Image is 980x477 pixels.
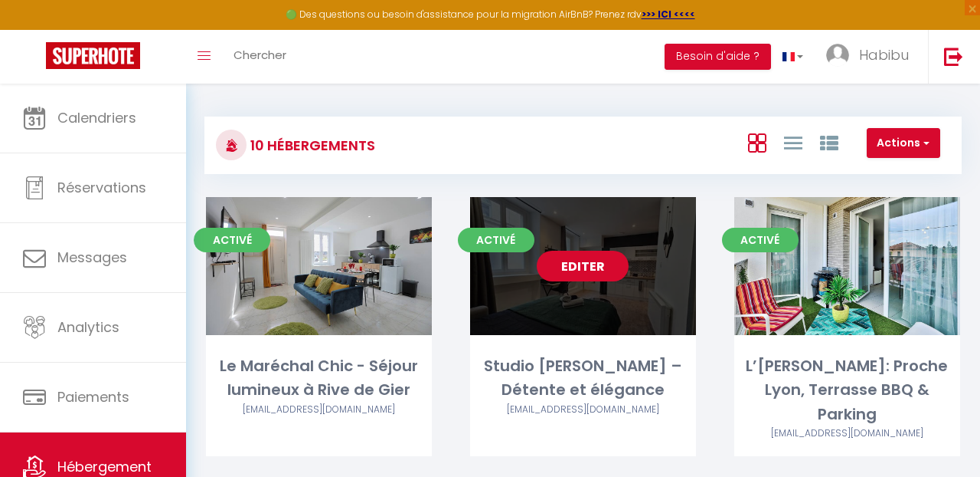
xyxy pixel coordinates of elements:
a: ... Habibu [815,30,928,84]
div: Le Maréchal Chic - Séjour lumineux à Rive de Gier [206,354,432,403]
a: Chercher [222,30,298,84]
span: Activé [458,228,534,252]
img: ... [826,44,849,67]
img: logout [944,47,963,66]
div: Airbnb [734,426,960,441]
a: >>> ICI <<<< [642,8,695,21]
span: Analytics [57,317,119,337]
div: Airbnb [206,403,432,417]
span: Activé [194,228,270,252]
h3: 10 Hébergements [247,128,375,163]
span: Hébergement [57,457,152,476]
span: Chercher [234,47,286,63]
button: Besoin d'aide ? [665,44,771,70]
a: Vue par Groupe [820,130,838,155]
span: Messages [57,248,127,267]
div: Airbnb [470,403,696,417]
span: Habibu [859,45,909,64]
button: Actions [867,128,940,159]
div: L’[PERSON_NAME]: Proche Lyon, Terrasse BBQ & Parking [734,354,960,426]
div: Studio [PERSON_NAME] – Détente et élégance [470,354,696,403]
img: Super Booking [46,42,140,69]
a: Vue en Liste [784,130,802,155]
a: Vue en Box [748,130,766,155]
a: Editer [537,251,629,281]
span: Activé [722,228,799,252]
span: Réservations [57,178,146,197]
span: Paiements [57,387,129,406]
span: Calendriers [57,108,136,127]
